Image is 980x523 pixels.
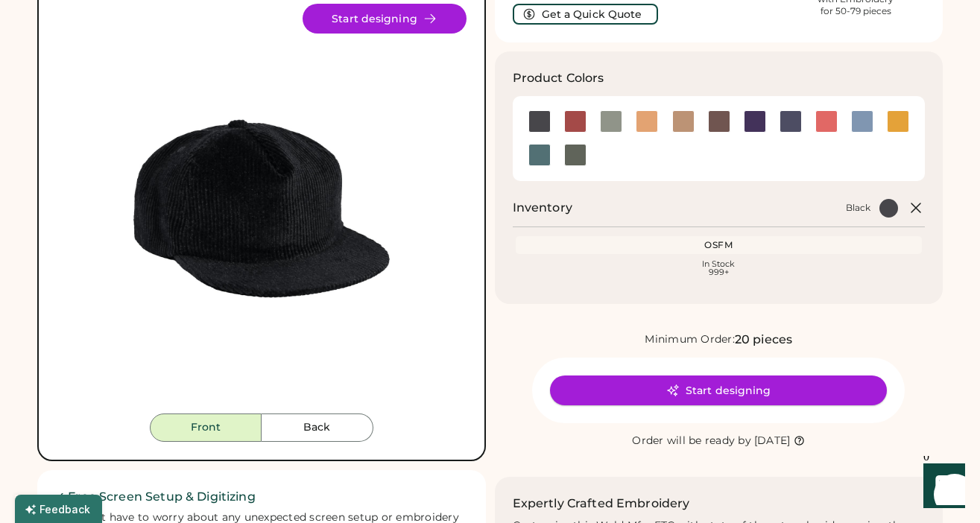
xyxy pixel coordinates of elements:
button: Back [262,413,373,442]
div: [DATE] [754,434,791,448]
h2: Expertly Crafted Embroidery [513,495,690,513]
iframe: Front Chat [909,456,973,520]
div: 20 pieces [735,331,792,349]
button: Start designing [550,375,887,405]
div: FTC Style Image [57,4,467,413]
div: Black [846,202,870,214]
h2: ✓ Free Screen Setup & Digitizing [55,488,468,506]
button: Get a Quick Quote [513,4,658,25]
h2: Inventory [513,199,572,217]
div: OSFM [519,239,920,251]
button: Start designing [303,4,467,34]
h3: Product Colors [513,69,604,87]
button: Front [150,413,262,442]
div: In Stock 999+ [519,260,920,276]
div: Order will be ready by [632,434,751,448]
img: FTC - Black Front Image [57,4,467,413]
div: Minimum Order: [645,332,735,347]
